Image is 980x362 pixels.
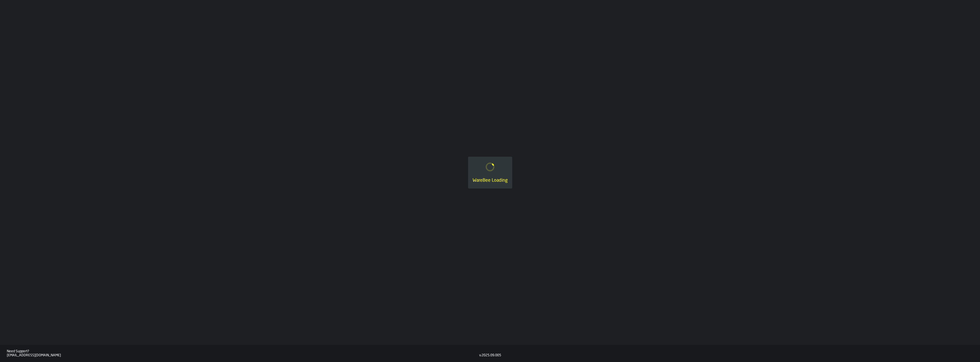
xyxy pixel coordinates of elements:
[473,177,508,184] div: WareBee Loading
[7,353,479,357] div: [EMAIL_ADDRESS][DOMAIN_NAME]
[7,349,479,357] a: Need Support?[EMAIL_ADDRESS][DOMAIN_NAME]
[479,353,481,357] div: v.
[481,353,501,357] div: 2025.09.005
[7,349,479,353] div: Need Support?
